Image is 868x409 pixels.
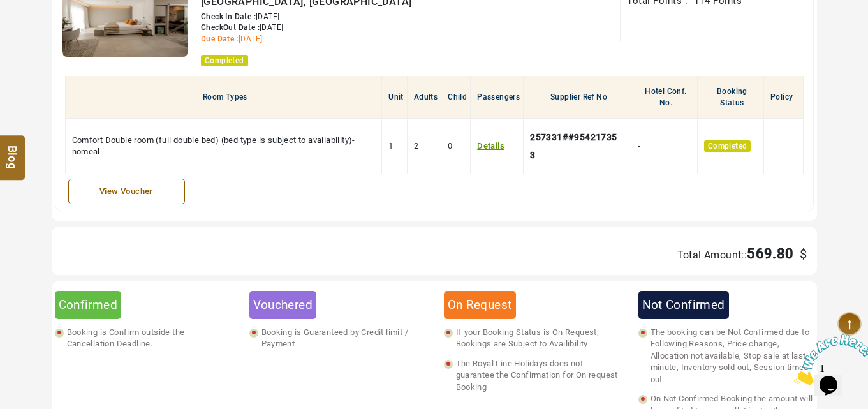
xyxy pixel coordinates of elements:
span: Due Date : [201,34,239,43]
div: On Request [444,291,516,318]
span: Total Amount:: [677,249,747,261]
div: View Voucher [75,186,178,198]
div: Vouchered [249,291,317,318]
th: Passengers [471,76,524,119]
th: Hotel Conf. No. [631,76,697,119]
span: If your Booking Status is On Request, Bookings are Subject to Availibility [453,327,619,350]
span: Policy [770,93,793,101]
span: Blog [4,145,21,156]
div: 257331##954217353 [530,128,628,164]
span: 0 [448,141,452,151]
span: - [638,141,640,151]
span: 2 [414,141,418,151]
th: Adults [407,76,441,119]
span: Booking is Guaranteed by Credit limit / Payment [258,327,425,350]
span: Completed [201,55,248,66]
th: Supplier Ref No [524,76,631,119]
span: $ [797,246,807,262]
span: Comfort Double room (full double bed) (bed type is subject to availability)-nomeal [72,135,355,156]
a: Details [477,141,504,151]
span: The booking can be Not Confirmed due to Following Reasons, Price change, Allocation not available... [647,327,814,386]
img: Chat attention grabber [5,5,84,56]
span: 1 [5,5,10,16]
span: 569.80 [747,246,793,262]
span: [DATE] [260,23,283,32]
th: Booking Status [697,76,763,119]
div: Confirmed [55,291,122,318]
span: CheckOut Date : [201,23,260,32]
span: Completed [704,140,751,152]
th: Child [441,76,471,119]
span: Booking is Confirm outside the Cancellation Deadline. [64,327,230,350]
span: 1 [388,141,393,151]
span: [DATE] [239,34,262,43]
span: The Royal Line Holidays does not guarantee the Confirmation for On request Booking [453,358,619,394]
iframe: chat widget [789,329,868,390]
span: [DATE] [256,12,279,21]
th: Unit [382,76,408,119]
th: Room Types [65,76,382,119]
a: View Voucher [68,179,185,205]
span: Check In Date : [201,12,256,21]
div: Not Confirmed [638,291,729,318]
